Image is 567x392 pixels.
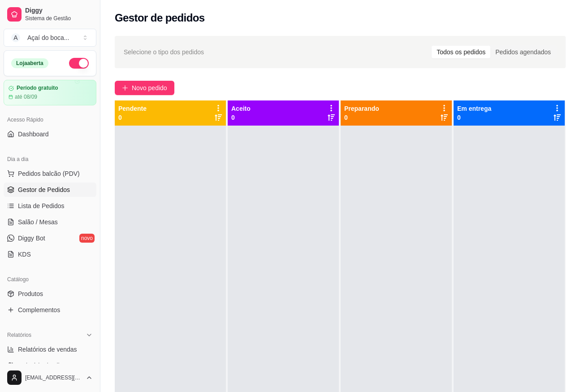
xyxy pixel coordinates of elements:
button: Alterar Status [69,58,89,69]
p: Preparando [344,104,379,113]
button: Pedidos balcão (PDV) [4,166,96,181]
a: Período gratuitoaté 08/09 [4,80,96,105]
a: Complementos [4,303,96,317]
div: Catálogo [4,272,96,287]
span: Sistema de Gestão [25,15,93,22]
div: Dia a dia [4,152,96,166]
span: Salão / Mesas [18,218,58,226]
p: 0 [118,113,147,122]
div: Todos os pedidos [432,46,490,58]
button: Select a team [4,29,96,47]
button: [EMAIL_ADDRESS][DOMAIN_NAME] [4,367,96,388]
span: Complementos [18,305,60,314]
span: [EMAIL_ADDRESS][DOMAIN_NAME] [25,374,82,381]
div: Loja aberta [11,58,48,68]
a: Dashboard [4,127,96,141]
p: 0 [344,113,379,122]
span: Lista de Pedidos [18,201,65,210]
a: Lista de Pedidos [4,199,96,213]
a: Salão / Mesas [4,215,96,229]
a: Produtos [4,287,96,301]
span: KDS [18,250,31,259]
span: Diggy [25,7,93,15]
div: Açaí do boca ... [27,33,69,42]
span: Pedidos balcão (PDV) [18,169,80,178]
span: Gestor de Pedidos [18,185,70,194]
div: Acesso Rápido [4,113,96,127]
span: Diggy Bot [18,234,45,243]
span: Dashboard [18,130,49,139]
p: Aceito [231,104,251,113]
span: Novo pedido [132,83,167,93]
a: Diggy Botnovo [4,231,96,245]
span: Selecione o tipo dos pedidos [124,47,204,57]
article: até 08/09 [15,93,37,100]
span: Relatórios de vendas [18,345,77,354]
a: KDS [4,247,96,261]
button: Novo pedido [115,81,174,95]
a: DiggySistema de Gestão [4,4,96,25]
p: Em entrega [457,104,491,113]
span: Relatório de clientes [18,361,75,370]
a: Gestor de Pedidos [4,183,96,197]
span: Relatórios [7,331,31,339]
span: Produtos [18,289,43,298]
span: A [11,33,20,42]
p: Pendente [118,104,147,113]
p: 0 [457,113,491,122]
a: Relatório de clientes [4,358,96,373]
span: plus [122,85,128,91]
a: Relatórios de vendas [4,342,96,357]
p: 0 [231,113,251,122]
div: Pedidos agendados [490,46,556,58]
h2: Gestor de pedidos [115,11,205,25]
article: Período gratuito [17,85,58,91]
